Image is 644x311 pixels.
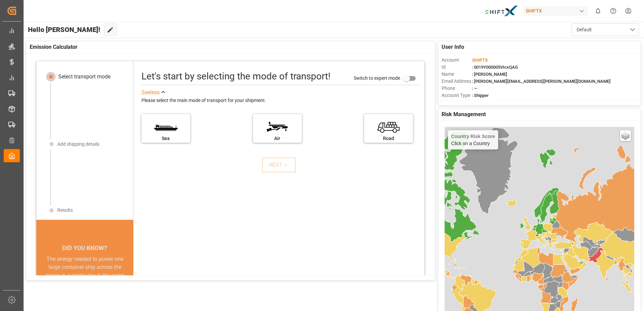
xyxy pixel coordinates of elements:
div: NEXT [269,161,289,169]
div: Air [256,135,298,142]
h4: Country Risk Score [451,134,495,139]
div: See less [141,89,160,97]
button: open menu [572,23,639,36]
span: : [472,58,488,63]
span: User Info [442,43,464,51]
div: Select transport mode [58,73,110,81]
div: Road [367,135,410,142]
button: NEXT [262,158,296,172]
a: Layers [620,130,631,141]
div: DID YOU KNOW? [36,241,133,255]
span: : [PERSON_NAME] [472,72,507,77]
span: SHIFTX [473,58,488,63]
div: Click on a Country [451,134,495,146]
span: : [PERSON_NAME][EMAIL_ADDRESS][PERSON_NAME][DOMAIN_NAME] [472,79,611,84]
span: Id [442,64,472,71]
span: Email Address [442,78,472,85]
span: Name [442,71,472,78]
span: Account Type [442,92,472,99]
span: Default [577,26,592,33]
span: Account [442,57,472,64]
span: : 0019Y000005VIcxQAG [472,65,518,70]
span: Phone [442,85,472,92]
div: Sea [145,135,187,142]
div: Add shipping details [57,141,99,148]
span: Switch to expert mode [354,75,400,80]
div: Let's start by selecting the mode of transport! [141,69,330,83]
span: Risk Management [442,110,486,118]
span: : — [472,86,477,91]
span: Hello [PERSON_NAME]! [28,23,100,36]
div: Results [57,207,73,214]
span: Emission Calculator [30,43,77,51]
span: : Shipper [472,93,489,98]
div: Please select the main mode of transport for your shipment. [141,97,420,105]
img: Bildschirmfoto%202024-11-13%20um%2009.31.44.png_1731487080.png [485,5,518,17]
div: The energy needed to power one large container ship across the ocean in a single day is the same ... [44,255,125,304]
